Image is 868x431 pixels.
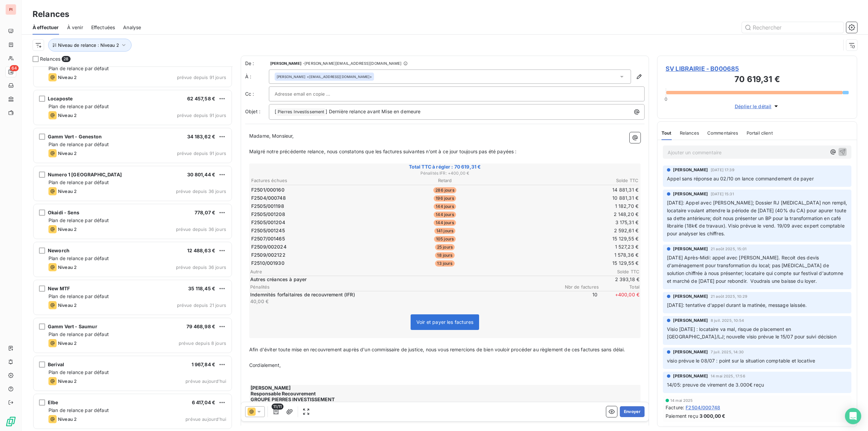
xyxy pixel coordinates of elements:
span: F2507/001465 [251,235,285,242]
span: F2505/001245 [251,227,285,234]
span: [PERSON_NAME] [673,293,708,299]
span: Autre [250,269,599,274]
div: PI [5,4,16,15]
span: Effectuées [91,24,115,31]
td: 10 881,31 € [510,194,639,202]
span: Total [599,284,639,290]
span: prévue depuis 8 jours [179,340,226,346]
span: 12 488,63 € [187,248,215,253]
button: Envoyer [620,406,645,417]
span: ] Dernière relance avant Mise en demeure [325,109,420,114]
span: Relances [680,130,699,136]
span: Cordialement, [249,362,281,368]
span: [DATE]: Appel avec [PERSON_NAME]; Dossier RJ [MEDICAL_DATA] non rempli, locataire voulant attendr... [667,200,849,237]
span: 28 [62,56,70,62]
span: Plan de relance par défaut [48,255,109,261]
span: [PERSON_NAME] [673,373,708,379]
span: Niveau 2 [58,151,77,156]
span: Objet : [245,109,260,114]
span: Plan de relance par défaut [48,65,109,71]
td: 15 129,55 € [510,235,639,242]
span: Voir et payer les factures [416,319,473,325]
span: 0 [665,96,667,102]
span: prévue depuis 36 jours [176,227,226,232]
span: 1 967,84 € [192,361,216,367]
span: Niveau 2 [58,265,77,270]
span: Visio [DATE] : locataire va mal, risque de placement en [GEOGRAPHIC_DATA]/LJ; nouvelle visio prév... [667,326,836,340]
span: 144 jours [434,220,456,226]
span: visio prévue le 08/07 : point sur la situation comptable et locative [667,358,815,364]
span: Elbe [48,399,58,405]
span: F2505/001208 [251,211,285,218]
span: Pénalités [250,284,558,290]
span: 64 [10,65,19,71]
span: F2504/000748 [251,195,286,201]
span: Plan de relance par défaut [48,103,109,109]
span: 8 juil. 2025, 10:54 [711,318,744,322]
span: Analyse [123,24,141,31]
span: F2509/002122 [251,252,285,258]
span: Gamm Vert - Geneston [48,134,102,139]
span: Solde TTC [599,269,639,274]
span: F2510/001930 [251,260,284,267]
span: F2509/002024 [251,243,287,250]
span: 2 393,18 € [599,276,639,283]
span: 14 mai 2025 [670,398,693,403]
span: 778,07 € [195,210,215,215]
span: Okaidi - Sens [48,210,79,215]
td: 1 578,36 € [510,251,639,259]
span: 18 jours [435,252,454,258]
td: 3 175,31 € [510,219,639,226]
span: Plan de relance par défaut [48,217,109,223]
span: Pénalités IFR : + 400,00 € [250,170,639,176]
span: Numero 1 [GEOGRAPHIC_DATA] [48,172,122,177]
span: Niveau 2 [58,340,77,346]
span: 62 457,58 € [187,96,215,101]
span: Total TTC à régler : 70 619,31 € [250,163,639,170]
div: Open Intercom Messenger [845,408,861,424]
p: Indemnités forfaitaires de recouvrement (IFR) [250,291,555,298]
input: Adresse email en copie ... [275,89,348,99]
span: Afin d'éviter toute mise en recouvrement auprès d'un commissaire de justice, nous vous remercions... [249,347,625,352]
span: Niveau 2 [58,378,77,384]
span: 3 000,00 € [699,412,726,419]
th: Retard [380,177,509,184]
span: [DATE]: tentative d'appel durant la matinée, message laissée. [667,302,807,308]
span: Plan de relance par défaut [48,141,109,147]
td: 2 592,61 € [510,227,639,234]
span: F2505/001198 [251,203,284,210]
span: Tout [662,130,672,136]
span: 196 jours [434,195,456,201]
span: Relances [40,56,60,62]
span: Portail client [747,130,773,136]
span: Niveau 2 [58,416,77,422]
span: Neworch [48,248,70,253]
span: À effectuer [33,24,59,31]
div: <[EMAIL_ADDRESS][DOMAIN_NAME]> [277,74,372,79]
span: 13 jours [435,260,454,267]
span: 144 jours [434,212,456,218]
th: Solde TTC [510,177,639,184]
span: 25 jours [435,244,455,250]
span: prévue aujourd’hui [185,416,226,422]
span: Plan de relance par défaut [48,331,109,337]
span: 286 jours [433,187,456,193]
th: Factures échues [251,177,380,184]
span: À venir [67,24,83,31]
div: grid [33,66,233,431]
span: Appel sans réponse au 02/10 on lance commandement de payer [667,176,814,181]
label: À : [245,73,269,80]
label: Cc : [245,91,269,97]
span: prévue aujourd’hui [185,378,226,384]
span: New MTF [48,286,70,291]
span: Déplier le détail [735,103,772,110]
span: prévue depuis 91 jours [177,113,226,118]
td: 1 182,70 € [510,202,639,210]
span: prévue depuis 36 jours [176,189,226,194]
span: prévue depuis 91 jours [177,75,226,80]
span: + 400,00 € [599,291,639,305]
span: Niveau 2 [58,227,77,232]
span: 21 août 2025, 10:29 [711,294,747,298]
span: - [PERSON_NAME][EMAIL_ADDRESS][DOMAIN_NAME] [303,61,401,65]
span: 30 801,44 € [187,172,215,177]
